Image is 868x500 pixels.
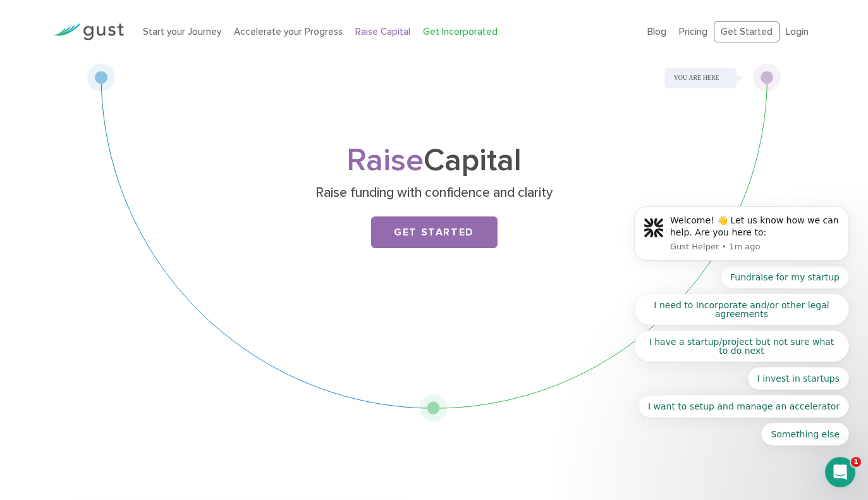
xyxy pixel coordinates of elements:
[189,184,679,202] p: Raise funding with confidence and clarity
[851,457,861,467] span: 1
[825,457,855,487] iframe: Intercom live chat
[185,146,684,175] h1: Capital
[143,26,221,37] a: Start your Journey
[423,26,498,37] a: Get Incorporated
[615,8,868,466] iframe: Intercom notifications message
[355,26,410,37] a: Raise Capital
[346,142,424,179] span: Raise
[371,216,498,248] a: Get Started
[234,26,343,37] a: Accelerate your Progress
[53,23,124,41] img: Gust Logo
